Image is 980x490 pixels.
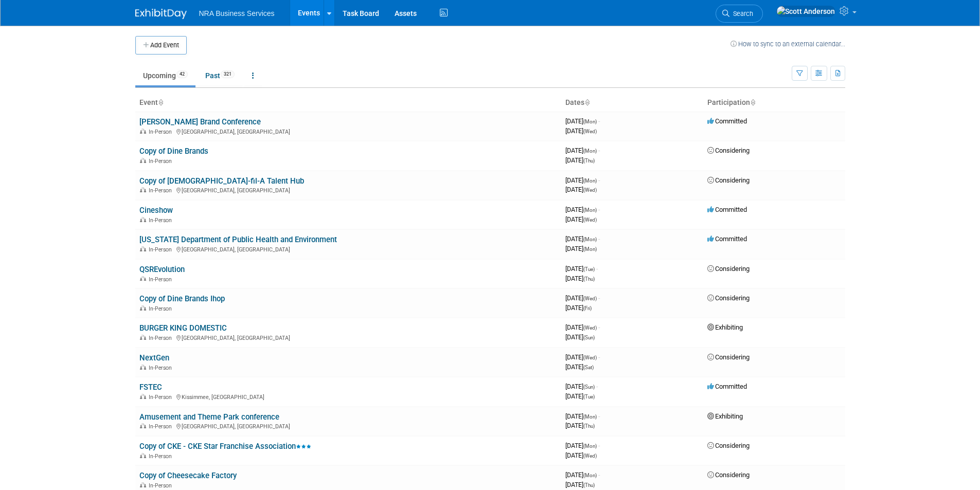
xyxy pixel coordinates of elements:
span: In-Person [149,187,175,194]
span: [DATE] [565,383,598,390]
img: In-Person Event [140,305,146,311]
span: In-Person [149,129,175,135]
a: Copy of Dine Brands Ihop [139,294,225,303]
span: (Mon) [583,119,597,124]
div: [GEOGRAPHIC_DATA], [GEOGRAPHIC_DATA] [139,245,557,253]
div: [GEOGRAPHIC_DATA], [GEOGRAPHIC_DATA] [139,186,557,194]
span: [DATE] [565,363,594,371]
span: (Sat) [583,365,594,370]
a: Cineshow [139,206,173,215]
span: (Tue) [583,266,595,272]
span: [DATE] [565,117,600,125]
span: Committed [707,117,747,125]
span: Considering [707,265,750,273]
span: [DATE] [565,353,600,361]
span: [DATE] [565,294,600,302]
span: [DATE] [565,422,595,429]
a: Sort by Start Date [584,98,590,106]
span: Exhibiting [707,412,743,420]
span: (Wed) [583,325,597,331]
span: (Mon) [583,443,597,449]
span: In-Person [149,305,175,312]
a: NextGen [139,353,169,362]
span: (Thu) [583,482,595,488]
span: [DATE] [565,275,595,282]
span: Committed [707,235,747,243]
a: FSTEC [139,383,162,392]
span: - [598,117,600,125]
span: Search [729,10,753,17]
span: (Thu) [583,158,595,164]
img: In-Person Event [140,365,146,370]
a: Sort by Event Name [158,98,163,106]
img: In-Person Event [140,129,146,134]
span: Considering [707,176,750,184]
span: - [598,353,600,361]
span: Considering [707,353,750,361]
a: Copy of CKE - CKE Star Franchise Association [139,442,311,451]
div: [GEOGRAPHIC_DATA], [GEOGRAPHIC_DATA] [139,333,557,341]
span: [DATE] [565,235,600,243]
span: [DATE] [565,245,597,252]
span: - [596,383,598,390]
span: [DATE] [565,471,600,479]
span: - [598,294,600,302]
span: In-Person [149,482,175,489]
span: [DATE] [565,333,595,341]
span: Considering [707,147,750,154]
a: Copy of Cheesecake Factory [139,471,237,480]
span: (Thu) [583,276,595,282]
span: - [598,235,600,243]
span: [DATE] [565,412,600,420]
span: (Wed) [583,217,597,223]
button: Add Event [135,36,187,55]
span: - [598,412,600,420]
span: Committed [707,383,747,390]
img: In-Person Event [140,335,146,340]
span: [DATE] [565,265,598,273]
th: Participation [703,94,845,112]
a: Upcoming42 [135,66,195,85]
span: - [598,442,600,449]
span: [DATE] [565,451,597,459]
span: (Mon) [583,414,597,420]
img: In-Person Event [140,246,146,251]
span: [DATE] [565,186,597,193]
span: (Mon) [583,246,597,252]
span: NRA Business Services [199,9,275,17]
a: Past321 [198,66,242,85]
img: Scott Anderson [776,6,835,17]
span: (Mon) [583,148,597,154]
a: Search [716,5,763,23]
span: (Thu) [583,423,595,429]
span: (Wed) [583,355,597,360]
a: Copy of [DEMOGRAPHIC_DATA]-fil-A Talent Hub [139,176,304,186]
img: In-Person Event [140,423,146,428]
span: 321 [221,70,235,78]
span: [DATE] [565,323,600,331]
span: (Mon) [583,473,597,478]
th: Dates [561,94,703,112]
span: - [596,265,598,273]
span: Committed [707,206,747,213]
span: Exhibiting [707,323,743,331]
span: In-Person [149,365,175,371]
div: [GEOGRAPHIC_DATA], [GEOGRAPHIC_DATA] [139,127,557,135]
span: - [598,206,600,213]
span: (Sun) [583,384,595,390]
img: In-Person Event [140,394,146,399]
span: [DATE] [565,215,597,223]
span: 42 [176,70,188,78]
a: Copy of Dine Brands [139,147,208,156]
span: (Mon) [583,237,597,242]
a: [US_STATE] Department of Public Health and Environment [139,235,337,244]
span: [DATE] [565,304,592,312]
th: Event [135,94,561,112]
span: In-Person [149,217,175,224]
span: [DATE] [565,156,595,164]
span: (Wed) [583,296,597,301]
span: (Sun) [583,335,595,340]
a: QSREvolution [139,265,185,274]
span: (Wed) [583,129,597,134]
span: In-Person [149,276,175,283]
